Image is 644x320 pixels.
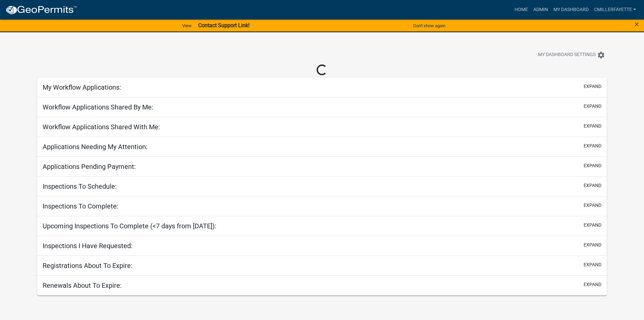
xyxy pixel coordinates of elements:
[584,182,601,189] button: expand
[584,162,601,169] button: expand
[584,142,601,149] button: expand
[584,103,601,110] button: expand
[411,20,448,31] button: Don't show again
[198,22,250,29] strong: Contact Support Link!
[43,262,132,270] h5: Registrations About To Expire:
[43,222,216,230] h5: Upcoming Inspections To Complete (<7 days from [DATE]):
[635,20,639,28] button: Close
[43,163,136,171] h5: Applications Pending Payment:
[584,261,601,268] button: expand
[43,143,148,151] h5: Applications Needing My Attention:
[43,182,117,190] h5: Inspections To Schedule:
[551,3,591,16] a: My Dashboard
[584,83,601,90] button: expand
[179,20,194,31] a: View
[591,3,639,16] a: cmillerfayette
[43,242,132,250] h5: Inspections I Have Requested:
[43,103,153,111] h5: Workflow Applications Shared By Me:
[531,3,551,16] a: Admin
[635,19,639,29] span: ×
[538,51,596,59] span: My Dashboard Settings
[584,202,601,209] button: expand
[533,48,610,61] button: My Dashboard Settingssettings
[584,281,601,288] button: expand
[584,123,601,130] button: expand
[43,123,160,131] h5: Workflow Applications Shared With Me:
[584,241,601,248] button: expand
[43,202,118,210] h5: Inspections To Complete:
[43,281,122,289] h5: Renewals About To Expire:
[597,51,605,59] i: settings
[584,222,601,229] button: expand
[512,3,531,16] a: Home
[43,83,121,91] h5: My Workflow Applications:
